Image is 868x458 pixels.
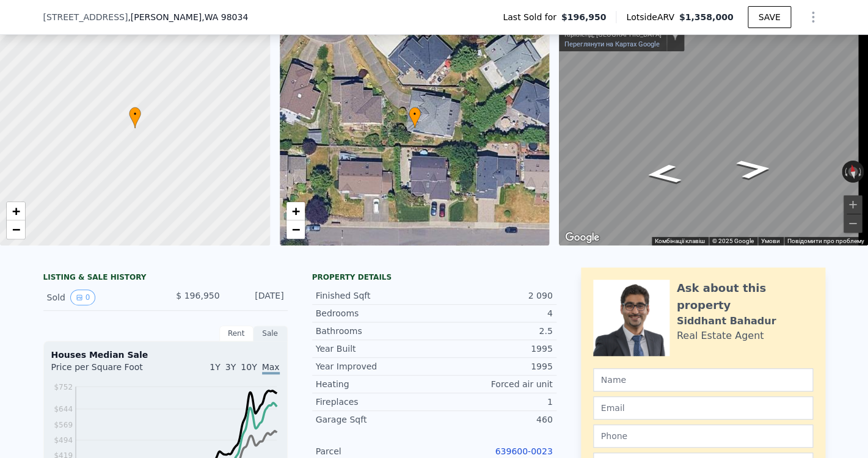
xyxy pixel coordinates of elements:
[316,378,434,390] div: Heating
[210,362,220,372] span: 1Y
[801,5,825,29] button: Show Options
[787,238,864,244] a: Повідомити про проблему
[593,368,813,391] input: Name
[559,11,868,245] div: Карта
[434,360,553,373] div: 1995
[54,405,73,413] tspan: $644
[54,436,73,445] tspan: $494
[409,107,421,128] div: •
[291,222,299,237] span: −
[626,11,679,23] span: Lotside ARV
[54,382,73,391] tspan: $752
[630,159,696,189] path: Прямувати на захід, NE 125th St
[316,360,434,373] div: Year Improved
[286,220,305,239] a: Zoom out
[721,154,787,184] path: Прямувати на схід, NE 125th St
[225,362,236,372] span: 3Y
[434,396,553,408] div: 1
[316,413,434,426] div: Garage Sqft
[434,343,553,355] div: 1995
[434,307,553,319] div: 4
[593,424,813,448] input: Phone
[286,202,305,220] a: Zoom in
[253,325,288,341] div: Sale
[677,329,764,343] div: Real Estate Agent
[655,237,705,245] button: Комбінації клавіш
[7,202,25,220] a: Zoom in
[561,11,607,23] span: $196,950
[12,222,20,237] span: −
[434,378,553,390] div: Forced air unit
[129,109,141,120] span: •
[562,230,602,245] a: Відкрити цю область на Картах Google (відкриється нове вікно)
[43,272,288,285] div: LISTING & SALE HISTORY
[128,11,248,23] span: , [PERSON_NAME]
[748,6,790,28] button: SAVE
[241,362,257,372] span: 10Y
[230,289,284,305] div: [DATE]
[434,413,553,426] div: 460
[43,11,128,23] span: [STREET_ADDRESS]
[51,349,280,361] div: Houses Median Sale
[312,272,556,282] div: Property details
[564,40,659,48] a: Переглянути на Картах Google
[434,289,553,302] div: 2 090
[677,280,813,314] div: Ask about this property
[316,307,434,319] div: Bedrooms
[495,446,552,456] a: 639600-0023
[316,289,434,302] div: Finished Sqft
[291,203,299,219] span: +
[844,195,862,214] button: Збільшити
[409,109,421,120] span: •
[712,238,754,244] span: © 2025 Google
[262,362,280,374] span: Max
[54,420,73,429] tspan: $569
[847,160,859,183] button: Скинути
[559,11,868,245] div: Street View
[47,289,156,305] div: Sold
[842,161,848,183] button: Повернути проти годинникової стрілки
[316,343,434,355] div: Year Built
[761,238,780,244] a: Умови (відкривається в новій вкладці)
[129,107,141,128] div: •
[858,161,864,183] button: Повернути за годинниковою стрілкою
[316,325,434,337] div: Bathrooms
[679,12,734,22] span: $1,358,000
[316,445,434,457] div: Parcel
[176,291,219,300] span: $ 196,950
[51,361,166,380] div: Price per Square Foot
[12,203,20,219] span: +
[844,214,862,233] button: Зменшити
[503,11,561,23] span: Last Sold for
[677,314,776,329] div: Siddhant Bahadur
[434,325,553,337] div: 2.5
[593,396,813,420] input: Email
[562,230,602,245] img: Google
[202,12,248,22] span: , WA 98034
[219,325,253,341] div: Rent
[7,220,25,239] a: Zoom out
[70,289,96,305] button: View historical data
[316,396,434,408] div: Fireplaces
